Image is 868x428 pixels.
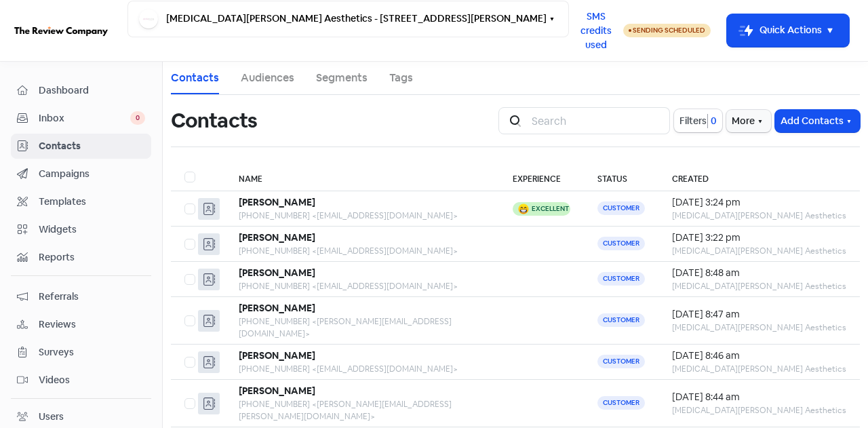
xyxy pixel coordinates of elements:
div: Excellent [532,206,569,212]
a: Sending Scheduled [623,22,711,39]
th: Experience [499,163,584,191]
div: [DATE] 8:46 am [672,349,846,363]
b: [PERSON_NAME] [239,196,315,208]
a: Surveys [11,340,151,365]
span: 0 [708,114,717,128]
button: Filters0 [674,109,722,132]
b: [PERSON_NAME] [239,302,315,314]
span: Contacts [39,139,145,153]
span: SMS credits used [580,9,612,52]
div: [DATE] 8:48 am [672,266,846,280]
b: [PERSON_NAME] [239,385,315,397]
span: Referrals [39,290,145,304]
span: 0 [130,111,145,125]
span: Customer [597,355,645,368]
th: Status [584,163,658,191]
th: Created [658,163,860,191]
div: [PHONE_NUMBER] <[PERSON_NAME][EMAIL_ADDRESS][DOMAIN_NAME]> [239,315,486,340]
a: Audiences [241,70,294,86]
a: Campaigns [11,161,151,187]
div: [DATE] 3:24 pm [672,195,846,210]
div: Users [39,410,64,424]
span: Widgets [39,222,145,237]
span: Inbox [39,111,130,125]
span: Filters [679,114,707,128]
button: More [726,110,771,132]
a: Tags [389,70,413,86]
div: [MEDICAL_DATA][PERSON_NAME] Aesthetics [672,363,846,375]
b: [PERSON_NAME] [239,231,315,244]
button: Quick Actions [727,14,849,47]
span: Templates [39,195,145,209]
span: Campaigns [39,167,145,181]
button: [MEDICAL_DATA][PERSON_NAME] Aesthetics - [STREET_ADDRESS][PERSON_NAME] [127,1,569,37]
button: Add Contacts [775,110,860,132]
div: [PHONE_NUMBER] <[EMAIL_ADDRESS][DOMAIN_NAME]> [239,245,486,257]
div: [PHONE_NUMBER] <[EMAIL_ADDRESS][DOMAIN_NAME]> [239,280,486,292]
div: [DATE] 8:47 am [672,307,846,322]
div: [PHONE_NUMBER] <[EMAIL_ADDRESS][DOMAIN_NAME]> [239,210,486,222]
a: Reports [11,245,151,270]
a: Reviews [11,312,151,337]
b: [PERSON_NAME] [239,349,315,362]
span: Customer [597,201,645,215]
a: Widgets [11,217,151,242]
span: Dashboard [39,83,145,98]
span: Reports [39,250,145,265]
a: Contacts [11,134,151,159]
span: Customer [597,396,645,410]
a: Segments [316,70,368,86]
input: Search [524,107,670,134]
a: Templates [11,189,151,214]
th: Name [225,163,499,191]
a: Contacts [171,70,219,86]
span: Customer [597,313,645,327]
span: Customer [597,272,645,286]
span: Videos [39,373,145,387]
div: [PHONE_NUMBER] <[EMAIL_ADDRESS][DOMAIN_NAME]> [239,363,486,375]
a: Dashboard [11,78,151,103]
span: Customer [597,237,645,250]
span: Sending Scheduled [633,26,705,35]
a: Inbox 0 [11,106,151,131]
div: [MEDICAL_DATA][PERSON_NAME] Aesthetics [672,322,846,334]
div: [DATE] 8:44 am [672,390,846,404]
h1: Contacts [171,99,257,142]
div: [PHONE_NUMBER] <[PERSON_NAME][EMAIL_ADDRESS][PERSON_NAME][DOMAIN_NAME]> [239,398,486,423]
div: [MEDICAL_DATA][PERSON_NAME] Aesthetics [672,210,846,222]
span: Surveys [39,345,145,359]
div: [MEDICAL_DATA][PERSON_NAME] Aesthetics [672,245,846,257]
div: [MEDICAL_DATA][PERSON_NAME] Aesthetics [672,404,846,416]
div: [MEDICAL_DATA][PERSON_NAME] Aesthetics [672,280,846,292]
a: Referrals [11,284,151,309]
b: [PERSON_NAME] [239,267,315,279]
span: Reviews [39,317,145,332]
a: SMS credits used [569,22,623,37]
a: Videos [11,368,151,393]
div: [DATE] 3:22 pm [672,231,846,245]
